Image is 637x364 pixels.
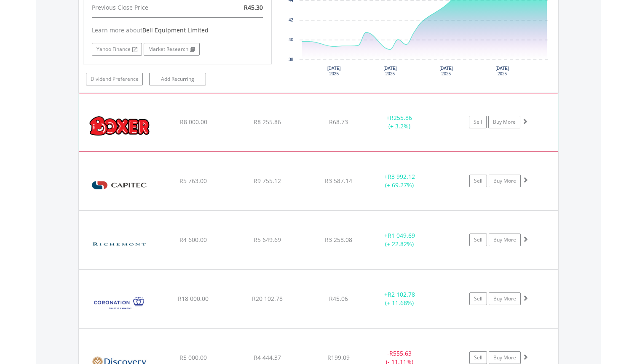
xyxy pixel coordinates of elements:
[469,292,487,305] a: Sell
[388,231,415,239] span: R1 049.69
[142,26,209,34] span: Bell Equipment Limited
[469,234,487,246] a: Sell
[469,351,487,364] a: Sell
[368,290,431,307] div: + (+ 11.68%)
[325,177,352,185] span: R3 587.14
[329,118,348,126] span: R68.73
[179,353,207,361] span: R5 000.00
[496,66,509,76] text: [DATE] 2025
[254,236,281,244] span: R5 649.69
[149,73,206,85] a: Add Recurring
[179,236,207,244] span: R4 600.00
[83,221,155,267] img: EQU.ZA.CFR.png
[254,353,281,361] span: R4 444.37
[489,234,521,246] a: Buy More
[325,236,352,244] span: R3 258.08
[390,114,412,122] span: R255.86
[178,295,209,303] span: R18 000.00
[83,162,155,208] img: EQU.ZA.CPI.png
[244,3,263,11] span: R45.30
[368,114,431,130] div: + (+ 3.2%)
[384,66,397,76] text: [DATE] 2025
[489,351,521,364] a: Buy More
[489,292,521,305] a: Buy More
[83,104,156,149] img: EQU.ZA.BOX.png
[469,116,487,128] a: Sell
[92,26,263,35] div: Learn more about
[329,295,348,303] span: R45.06
[327,66,341,76] text: [DATE] 2025
[254,118,281,126] span: R8 255.86
[289,57,294,62] text: 38
[86,2,208,13] div: Previous Close Price
[389,349,412,357] span: R555.63
[254,177,281,185] span: R9 755.12
[368,173,431,189] div: + (+ 69.27%)
[180,118,207,126] span: R8 000.00
[92,43,142,56] a: Yahoo Finance
[179,177,207,185] span: R5 763.00
[327,353,350,361] span: R199.09
[86,73,143,85] a: Dividend Preference
[440,66,453,76] text: [DATE] 2025
[144,43,200,56] a: Market Research
[388,290,415,298] span: R2 102.78
[488,116,520,128] a: Buy More
[252,295,283,303] span: R20 102.78
[83,280,155,326] img: EQU.ZA.CML.png
[489,175,521,187] a: Buy More
[469,175,487,187] a: Sell
[388,173,415,181] span: R3 992.12
[289,37,294,42] text: 40
[368,231,431,248] div: + (+ 22.82%)
[289,18,294,22] text: 42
